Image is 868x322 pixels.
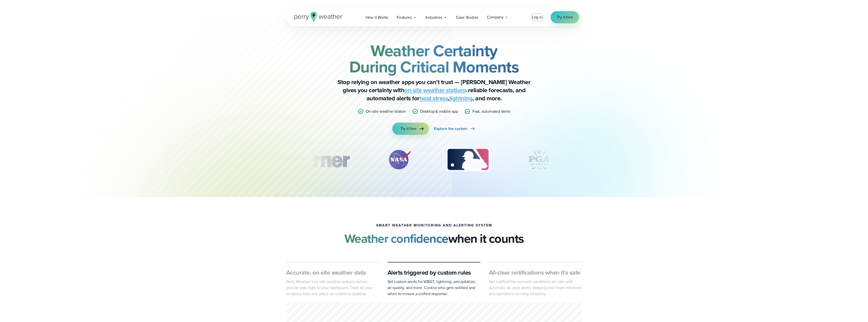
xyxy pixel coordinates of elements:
[311,147,557,175] div: slideshow
[397,14,412,21] span: Features
[366,108,406,115] p: On-site weather station
[387,269,481,277] h3: Alerts triggered by custom rules
[344,230,448,248] strong: Weather confidence
[456,14,478,21] span: Case Studies
[551,11,579,23] a: Try it free
[376,223,492,228] h1: smart weather monitoring and alerting system
[532,14,543,20] a: Log in
[366,14,388,21] span: How it Works
[285,147,357,172] img: Turner-Construction_1.svg
[519,147,560,172] div: 4 of 12
[286,269,379,277] h3: Accurate, on-site weather data
[400,126,417,132] span: Try it free
[392,123,429,135] a: Try it free
[381,147,417,172] img: NASA.svg
[487,14,504,20] span: Company
[489,269,582,277] h3: All-clear notifications when it’s safe
[333,78,535,102] p: Stop relying on weather apps you can’t trust — [PERSON_NAME] Weather gives you certainty with rel...
[349,39,519,79] strong: Weather Certainty During Critical Moments
[420,108,458,115] p: Desktop & mobile app
[449,94,473,103] a: lightning
[441,147,495,172] img: MLB.svg
[489,279,582,297] p: Get notified the moment conditions are safe with automatic all-clear alerts, keeping your team in...
[434,123,476,135] a: Explore the system
[420,94,448,103] a: heat stress
[361,12,393,23] a: How it Works
[426,14,442,21] span: Industries
[557,14,573,20] span: Try it free
[381,147,417,172] div: 2 of 12
[519,147,560,172] img: PGA.svg
[472,108,510,115] p: Fast, automated alerts
[344,232,524,246] h2: when it counts
[452,12,483,23] a: Case Studies
[285,147,357,172] div: 1 of 12
[387,279,481,297] p: Set custom alerts for WBGT, lightning, precipitation, air quality, and more. Control who gets not...
[441,147,495,172] div: 3 of 12
[404,86,468,95] a: on-site weather stations,
[434,126,468,132] span: Explore the system
[286,279,379,297] p: Perry Weather’s on-site weather stations deliver precise data right to your dashboard. Track all ...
